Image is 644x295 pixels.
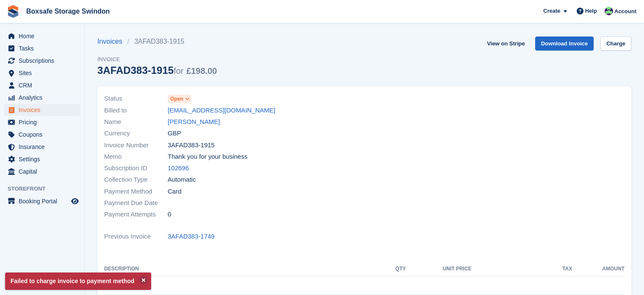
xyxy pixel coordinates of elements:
a: 102696 [168,163,189,173]
a: Preview store [70,196,80,206]
span: Open [170,95,183,103]
a: menu [4,195,80,207]
span: Invoice [97,55,217,64]
span: Home [19,30,69,42]
span: Collection Type [104,175,168,185]
span: Card [168,187,182,197]
span: Create [543,7,560,15]
span: Insurance [19,141,69,153]
a: menu [4,129,80,140]
span: £198.00 [186,66,217,76]
span: Booking Portal [19,195,69,207]
span: Subscriptions [19,55,69,67]
span: Payment Due Date [104,198,168,208]
span: Status [104,94,168,104]
a: Open [168,94,191,104]
span: Payment Attempts [104,210,168,219]
th: Amount [572,262,625,276]
a: menu [4,104,80,116]
span: Previous Invoice [104,232,168,242]
a: menu [4,79,80,91]
img: Kim Virabi [605,7,613,15]
span: Pricing [19,116,69,128]
span: Capital [19,166,69,177]
a: menu [4,166,80,177]
span: GBP [168,129,181,138]
span: for [174,66,183,76]
span: Analytics [19,92,69,104]
img: stora-icon-8386f47178a22dfd0bd8f6a31ec36ba5ce8667c1dd55bd0f319d3a0aa187defe.svg [7,5,19,18]
th: Tax [472,262,572,276]
span: Payment Method [104,187,168,197]
span: Automatic [168,175,196,185]
span: Memo [104,152,168,162]
span: Billed to [104,106,168,115]
span: Name [104,117,168,127]
a: menu [4,141,80,153]
span: Tasks [19,42,69,54]
span: CRM [19,79,69,91]
span: Storefront [8,185,84,193]
a: Invoices [97,37,127,47]
a: menu [4,116,80,128]
a: Charge [600,37,631,51]
nav: breadcrumbs [97,37,217,47]
th: QTY [382,262,406,276]
a: Download Invoice [535,37,594,51]
a: View on Stripe [484,37,528,51]
div: 3AFAD383-1915 [97,65,217,76]
a: [EMAIL_ADDRESS][DOMAIN_NAME] [168,106,275,115]
a: menu [4,30,80,42]
a: menu [4,67,80,79]
a: menu [4,153,80,165]
a: menu [4,55,80,67]
a: menu [4,92,80,104]
span: Help [585,7,597,15]
span: Coupons [19,129,69,140]
p: Failed to charge invoice to payment method [5,273,151,290]
span: Invoice Number [104,140,168,150]
a: Boxsafe Storage Swindon [23,4,113,18]
th: Description [104,262,382,276]
span: Sites [19,67,69,79]
a: 3AFAD383-1749 [168,232,215,242]
span: Currency [104,129,168,138]
a: menu [4,42,80,54]
span: Account [614,7,636,16]
span: Invoices [19,104,69,116]
th: Unit Price [406,262,472,276]
span: Subscription ID [104,163,168,173]
span: Settings [19,153,69,165]
span: 3AFAD383-1915 [168,140,215,150]
span: 0 [168,210,171,219]
a: [PERSON_NAME] [168,117,220,127]
span: Thank you for your business [168,152,247,162]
